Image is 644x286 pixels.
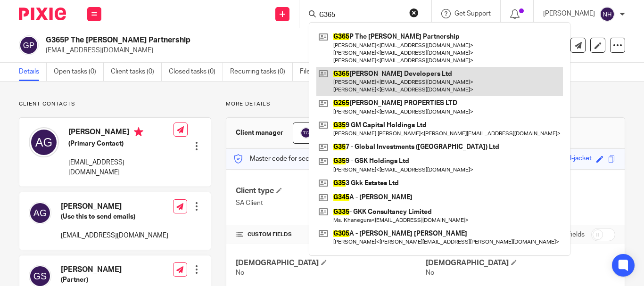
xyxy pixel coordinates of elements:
span: No [236,270,244,276]
p: [EMAIL_ADDRESS][DOMAIN_NAME] [61,231,168,240]
a: Recurring tasks (0) [230,63,293,81]
h4: [PERSON_NAME] [61,265,168,275]
h4: Client type [236,186,425,196]
p: Master code for secure communications and files [233,154,396,163]
h5: (Primary Contact) [68,139,173,148]
h2: G365P The [PERSON_NAME] Partnership [46,35,407,45]
input: Search [318,11,403,20]
img: Pixie [19,8,66,20]
h4: [DEMOGRAPHIC_DATA] [426,258,615,268]
img: svg%3E [19,35,39,55]
h4: [DEMOGRAPHIC_DATA] [236,258,425,268]
a: Files [300,63,321,81]
p: More details [226,100,625,108]
h5: (Partner) [61,275,168,285]
span: No [426,270,434,276]
h5: (Use this to send emails) [61,212,168,221]
i: Primary [134,127,143,137]
a: Details [19,63,47,81]
p: [EMAIL_ADDRESS][DOMAIN_NAME] [68,158,173,177]
p: Client contacts [19,100,211,108]
a: Client tasks (0) [111,63,162,81]
p: SA Client [236,198,425,208]
a: Open tasks (0) [54,63,104,81]
h4: CUSTOM FIELDS [236,231,425,238]
img: svg%3E [600,7,615,22]
h4: [PERSON_NAME] [61,202,168,212]
p: [EMAIL_ADDRESS][DOMAIN_NAME] [46,46,497,55]
a: Closed tasks (0) [169,63,223,81]
h3: Client manager [236,128,283,138]
img: svg%3E [29,202,51,224]
p: [PERSON_NAME] [543,9,595,18]
span: Get Support [454,10,491,17]
button: Clear [409,8,419,17]
img: svg%3E [300,127,312,139]
h4: [PERSON_NAME] [68,127,173,139]
img: svg%3E [29,127,59,157]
